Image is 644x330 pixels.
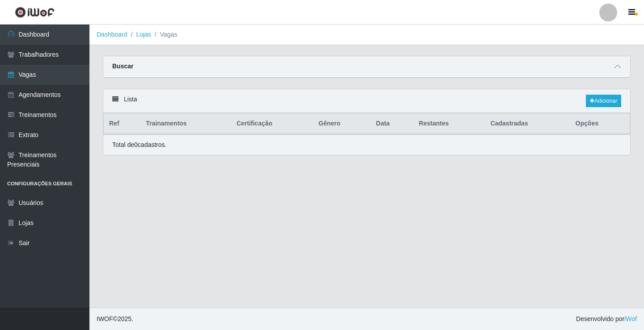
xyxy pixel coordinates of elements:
[112,63,133,70] strong: Buscar
[112,140,166,150] p: Total de 0 cadastros.
[414,113,485,134] th: Restantes
[97,314,133,324] span: © 2025 .
[104,113,141,134] th: Ref
[576,314,637,324] span: Desenvolvido por
[570,113,630,134] th: Opções
[103,89,630,113] div: Lista
[140,113,231,134] th: Trainamentos
[371,113,414,134] th: Data
[15,7,55,18] img: CoreUI Logo
[151,30,178,39] li: Vagas
[136,31,151,38] a: Lojas
[485,113,570,134] th: Cadastradas
[313,113,371,134] th: Gênero
[624,315,637,322] a: iWof
[586,95,621,107] a: Adicionar
[97,315,113,322] span: IWOF
[231,113,313,134] th: Certificação
[89,25,644,45] nav: breadcrumb
[97,31,127,38] a: Dashboard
